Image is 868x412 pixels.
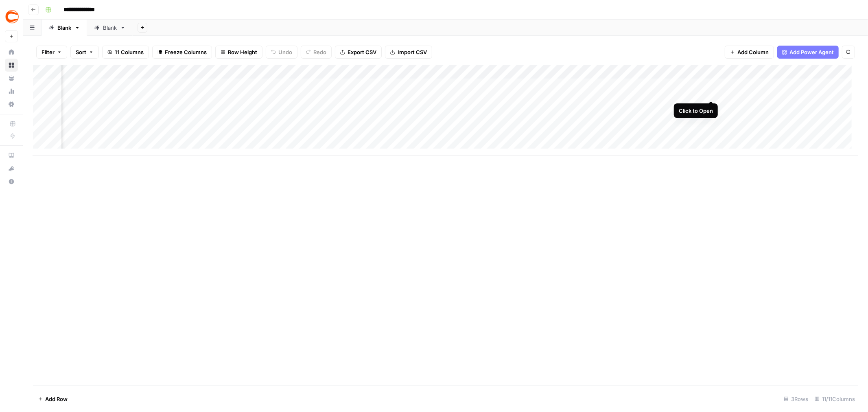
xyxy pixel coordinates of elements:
[103,24,117,32] div: Blank
[36,46,67,59] button: Filter
[152,46,212,59] button: Freeze Columns
[5,175,18,188] button: Help + Support
[5,85,18,98] a: Usage
[5,59,18,72] a: Browse
[57,24,71,32] div: Blank
[42,20,87,36] a: Blank
[102,46,149,59] button: 11 Columns
[789,48,834,56] span: Add Power Agent
[76,48,86,56] span: Sort
[725,46,774,59] button: Add Column
[70,46,99,59] button: Sort
[313,48,326,56] span: Redo
[266,46,297,59] button: Undo
[115,48,144,56] span: 11 Columns
[5,72,18,85] a: Your Data
[5,162,18,175] button: What's new?
[45,395,68,403] span: Add Row
[781,392,811,405] div: 3 Rows
[811,392,858,405] div: 11/11 Columns
[5,9,20,24] img: Covers Logo
[33,392,72,405] button: Add Row
[5,7,18,27] button: Workspace: Covers
[679,107,713,115] div: Click to Open
[215,46,262,59] button: Row Height
[5,149,18,162] a: AirOps Academy
[278,48,292,56] span: Undo
[42,48,55,56] span: Filter
[348,48,376,56] span: Export CSV
[385,46,432,59] button: Import CSV
[87,20,133,36] a: Blank
[301,46,332,59] button: Redo
[335,46,382,59] button: Export CSV
[228,48,257,56] span: Row Height
[398,48,427,56] span: Import CSV
[737,48,769,56] span: Add Column
[777,46,839,59] button: Add Power Agent
[165,48,207,56] span: Freeze Columns
[5,46,18,59] a: Home
[5,98,18,111] a: Settings
[5,162,17,175] div: What's new?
